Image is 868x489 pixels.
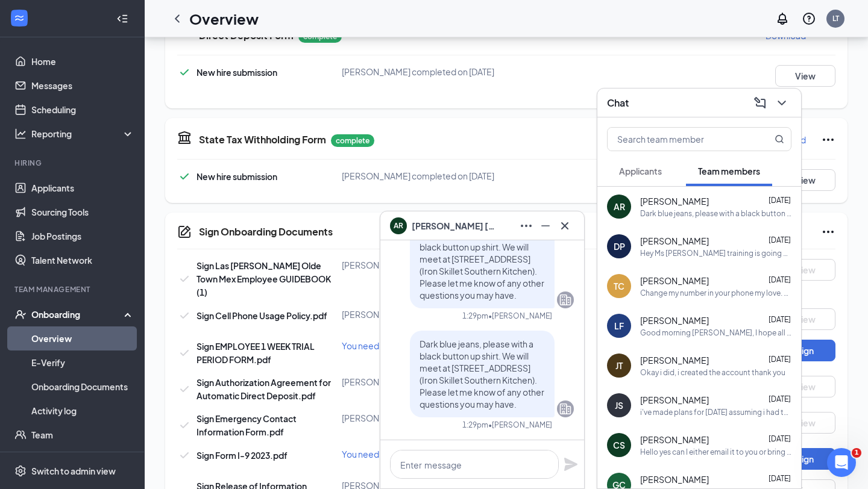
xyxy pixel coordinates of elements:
svg: QuestionInfo [802,11,816,26]
a: Onboarding Documents [31,375,134,399]
button: ChevronDown [772,93,791,113]
a: Applicants [31,176,134,200]
span: [DATE] [769,355,791,364]
div: CS [613,439,625,451]
svg: Checkmark [177,308,192,323]
span: [PERSON_NAME] [640,473,709,485]
span: [PERSON_NAME] [PERSON_NAME] [412,219,496,232]
svg: ChevronLeft [170,11,184,26]
div: Change my number in your phone my love. This is the app that I text everyone from. [PHONE_NUMBER]... [640,288,791,298]
button: Sign [775,448,835,470]
input: Search team member [608,128,750,151]
div: JS [615,399,623,411]
span: New hire submission [197,171,277,182]
span: [PERSON_NAME] [640,314,709,326]
svg: TaxGovernmentIcon [177,130,192,145]
span: [DATE] [769,235,791,244]
svg: MagnifyingGlass [775,134,784,144]
a: Sourcing Tools [31,200,134,224]
svg: Checkmark [177,65,192,79]
a: E-Verify [31,350,134,375]
svg: UserCheck [14,308,27,320]
span: [PERSON_NAME] [640,195,709,207]
div: Onboarding [31,308,124,320]
div: Switch to admin view [31,465,116,477]
div: Team Management [14,284,132,294]
div: Hey Ms [PERSON_NAME] training is going good so far. [640,248,791,258]
svg: Company [558,402,573,416]
div: 1:29pm [462,420,488,430]
div: DP [614,240,625,252]
svg: Plane [564,457,578,472]
h5: State Tax Withholding Form [199,133,326,146]
svg: Company [558,293,573,307]
svg: Ellipses [519,219,533,233]
div: Dark blue jeans, please with a black button up shirt. We will meet at [STREET_ADDRESS] (Iron Skil... [640,208,791,219]
div: JT [615,360,623,372]
a: Documents [31,447,134,471]
svg: Checkmark [177,169,192,184]
h5: Sign Onboarding Documents [199,225,333,238]
a: Overview [31,326,134,350]
span: Dark blue jeans, please with a black button up shirt. We will meet at [STREET_ADDRESS] (Iron Skil... [420,338,544,410]
div: Hiring [14,158,132,168]
span: [PERSON_NAME] [640,354,709,366]
button: ComposeMessage [750,93,770,113]
svg: CompanyDocumentIcon [177,225,192,239]
svg: Minimize [538,219,553,233]
a: Messages [31,73,134,98]
svg: Checkmark [177,382,192,396]
span: Sign EMPLOYEE 1 WEEK TRIAL PERIOD FORM.pdf [197,341,315,365]
span: [DATE] [769,474,791,483]
p: complete [331,134,374,147]
div: [PERSON_NAME] needs to sign [342,259,561,271]
svg: Checkmark [177,346,192,360]
span: Sign Cell Phone Usage Policy.pdf [197,310,327,321]
a: Talent Network [31,248,134,272]
a: Scheduling [31,98,134,122]
svg: Checkmark [177,272,192,286]
svg: Settings [14,465,27,477]
div: You need to sign [342,340,561,352]
div: TC [614,280,624,292]
svg: ComposeMessage [753,96,767,110]
span: Sign Authorization Agreement for Automatic Direct Deposit.pdf [197,377,331,401]
a: Home [31,49,134,73]
button: Minimize [536,216,555,235]
div: LT [832,13,839,23]
div: Good morning [PERSON_NAME], I hope all is well. This is LJ with Dairy Queen and I would like to s... [640,328,791,338]
span: [PERSON_NAME] completed on [DATE] [342,170,494,181]
button: Cross [555,216,574,235]
span: New hire submission [197,67,277,78]
div: You need to sign [342,448,561,460]
a: Activity log [31,399,134,423]
svg: Checkmark [177,448,192,463]
svg: Analysis [14,128,27,140]
div: Reporting [31,128,135,140]
svg: Ellipses [821,225,835,239]
button: View [775,308,835,330]
div: [PERSON_NAME] needs to sign [342,308,561,320]
a: Job Postings [31,224,134,248]
span: [DATE] [769,275,791,284]
button: Sign [775,340,835,361]
div: [PERSON_NAME] needs to sign [342,376,561,388]
svg: Notifications [775,11,790,26]
div: i've made plans for [DATE] assuming i had the week off, so seeing that i'm on for [DATE] kind of ... [640,407,791,417]
button: View [775,259,835,281]
span: [DATE] [769,394,791,403]
span: [DATE] [769,434,791,443]
span: [PERSON_NAME] [640,394,709,406]
svg: Checkmark [177,418,192,432]
span: [PERSON_NAME] completed on [DATE] [342,66,494,77]
a: Team [31,423,134,447]
svg: Ellipses [821,132,835,147]
button: Ellipses [517,216,536,235]
div: AR [614,201,625,213]
span: [PERSON_NAME] [640,275,709,287]
h3: Chat [607,96,629,110]
h1: Overview [189,8,259,29]
span: 1 [852,448,861,458]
